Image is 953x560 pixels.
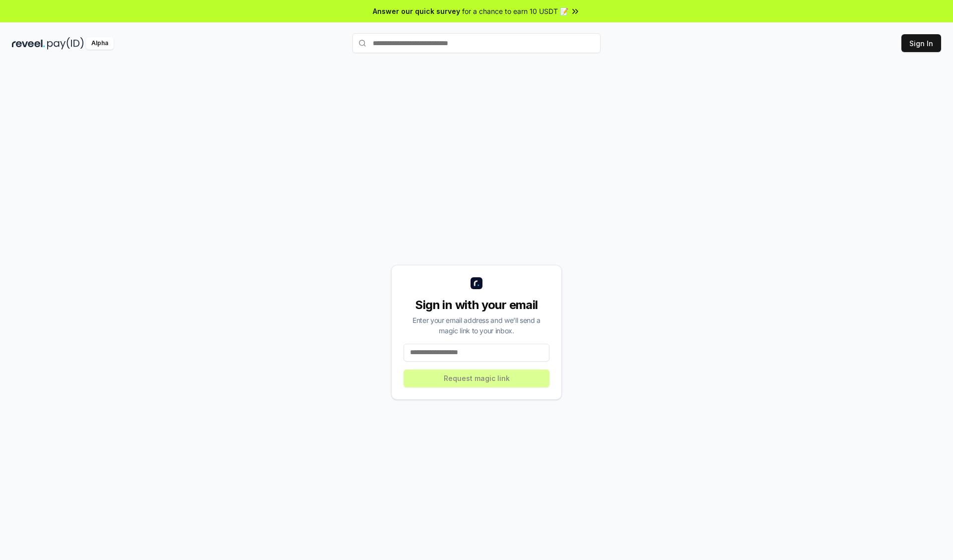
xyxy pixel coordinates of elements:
button: Sign In [901,34,941,52]
div: Enter your email address and we’ll send a magic link to your inbox. [404,315,549,336]
div: Sign in with your email [404,297,549,313]
span: for a chance to earn 10 USDT 📝 [462,6,568,16]
img: pay_id [47,37,84,50]
div: Alpha [86,37,114,50]
img: reveel_dark [12,37,45,50]
img: logo_small [471,277,482,289]
span: Answer our quick survey [373,6,460,16]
